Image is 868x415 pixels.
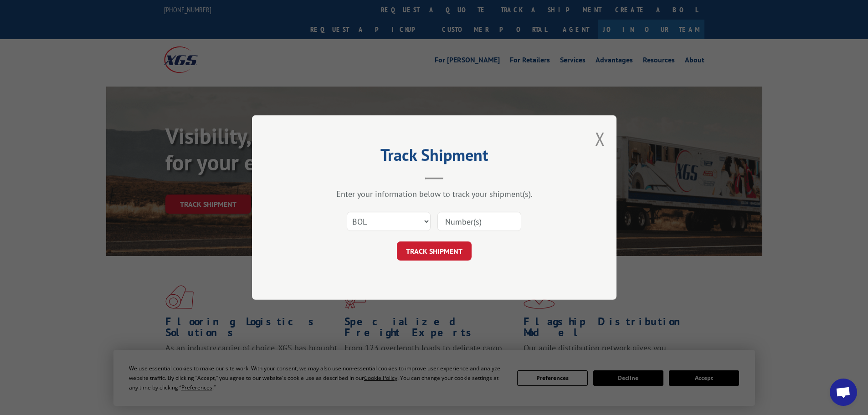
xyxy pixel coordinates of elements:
button: TRACK SHIPMENT [397,241,472,261]
div: Open chat [830,379,857,406]
h2: Track Shipment [298,149,571,166]
button: Close modal [595,127,605,151]
input: Number(s) [437,212,521,231]
div: Enter your information below to track your shipment(s). [298,189,571,199]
